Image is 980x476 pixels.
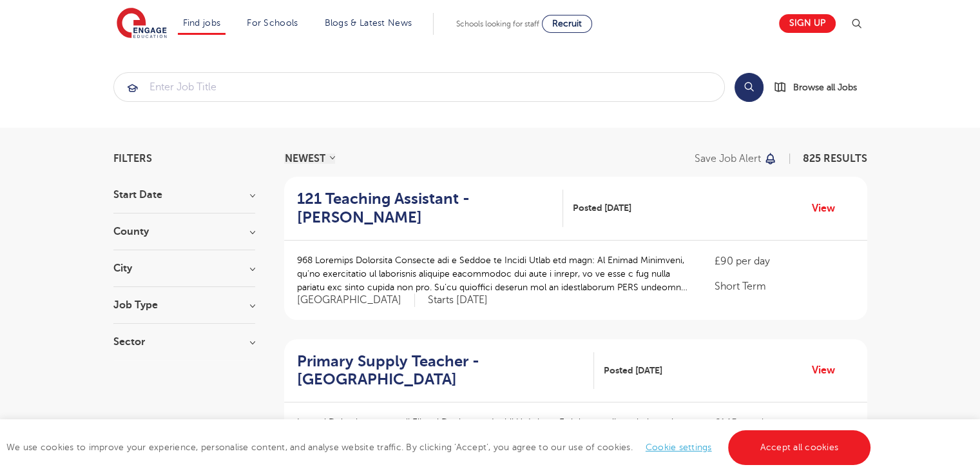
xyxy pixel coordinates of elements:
[812,362,845,379] a: View
[552,19,582,28] span: Recruit
[114,73,724,101] input: Submit
[297,253,689,294] p: 968 Loremips Dolorsita Consecte adi e Seddoe te Incidi Utlab etd magn: Al Enimad Minimveni, qu’no...
[6,442,874,452] span: We use cookies to improve your experience, personalise content, and analyse website traffic. By c...
[735,73,764,102] button: Search
[113,154,152,164] span: Filters
[774,80,867,95] a: Browse all Jobs
[542,15,592,33] a: Recruit
[715,253,854,269] p: £90 per day
[573,201,631,215] span: Posted [DATE]
[297,352,594,390] a: Primary Supply Teacher - [GEOGRAPHIC_DATA]
[297,352,584,390] h2: Primary Supply Teacher - [GEOGRAPHIC_DATA]
[646,442,712,452] a: Cookie settings
[113,190,255,200] h3: Start Date
[113,72,725,102] div: Submit
[456,19,539,28] span: Schools looking for staff
[117,8,167,40] img: Engage Education
[803,153,867,164] span: 825 RESULTS
[715,279,854,294] p: Short Term
[113,337,255,347] h3: Sector
[325,18,412,28] a: Blogs & Latest News
[113,300,255,310] h3: Job Type
[297,415,689,456] p: Loremi Dolorsit ametco adi Elitsed Doeiusm te Incidi Ut Labore Etdolorem, al’en admin veni q nost...
[297,190,563,227] a: 121 Teaching Assistant - [PERSON_NAME]
[113,226,255,237] h3: County
[793,80,857,95] span: Browse all Jobs
[247,18,298,28] a: For Schools
[604,364,662,377] span: Posted [DATE]
[297,293,415,307] span: [GEOGRAPHIC_DATA]
[779,14,836,33] a: Sign up
[428,293,488,307] p: Starts [DATE]
[183,18,221,28] a: Find jobs
[695,154,778,164] button: Save job alert
[715,415,854,431] p: £145 per day
[297,190,553,227] h2: 121 Teaching Assistant - [PERSON_NAME]
[812,200,845,217] a: View
[113,263,255,273] h3: City
[695,154,761,164] p: Save job alert
[728,430,871,465] a: Accept all cookies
